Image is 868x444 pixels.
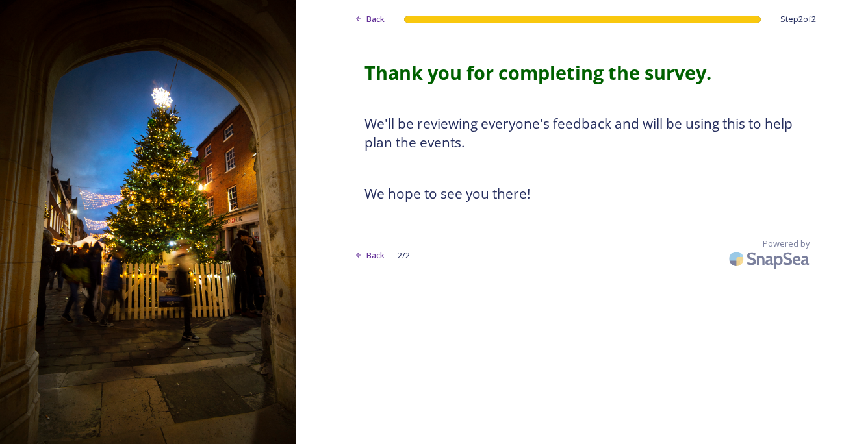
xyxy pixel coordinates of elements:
span: 2 / 2 [398,249,410,262]
h3: We'll be reviewing everyone's feedback and will be using this to help plan the events. [364,114,800,153]
h3: We hope to see you there! [364,184,800,204]
img: SnapSea Logo [725,243,816,274]
span: Back [366,249,385,262]
span: Back [366,13,385,25]
span: Step 2 of 2 [780,13,816,25]
strong: Thank you for completing the survey. [364,60,711,85]
span: Powered by [763,238,810,250]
